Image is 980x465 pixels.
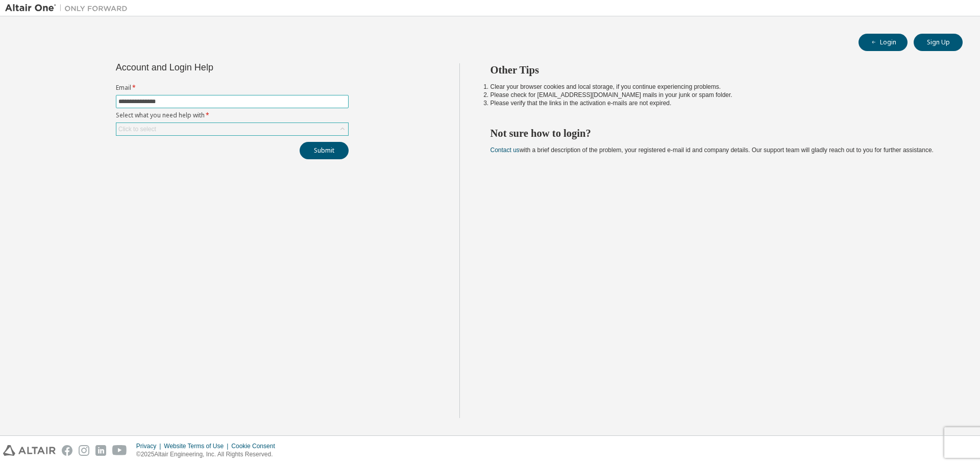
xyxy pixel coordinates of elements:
[116,63,302,71] div: Account and Login Help
[116,84,349,92] label: Email
[116,123,348,135] div: Click to select
[914,34,963,51] button: Sign Up
[112,445,127,456] img: youtube.svg
[491,91,945,99] li: Please check for [EMAIL_ADDRESS][DOMAIN_NAME] mails in your junk or spam folder.
[491,99,945,107] li: Please verify that the links in the activation e-mails are not expired.
[136,450,281,459] p: © 2025 Altair Engineering, Inc. All Rights Reserved.
[3,445,56,456] img: altair_logo.svg
[118,125,156,133] div: Click to select
[79,445,89,456] img: instagram.svg
[491,146,934,154] span: with a brief description of the problem, your registered e-mail id and company details. Our suppo...
[491,83,945,91] li: Clear your browser cookies and local storage, if you continue experiencing problems.
[859,34,908,51] button: Login
[5,3,133,13] img: Altair One
[491,63,945,77] h2: Other Tips
[136,442,164,450] div: Privacy
[62,445,72,456] img: facebook.svg
[300,142,349,159] button: Submit
[491,146,520,154] a: Contact us
[164,442,231,450] div: Website Terms of Use
[231,442,281,450] div: Cookie Consent
[95,445,106,456] img: linkedin.svg
[116,111,349,119] label: Select what you need help with
[491,127,945,140] h2: Not sure how to login?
